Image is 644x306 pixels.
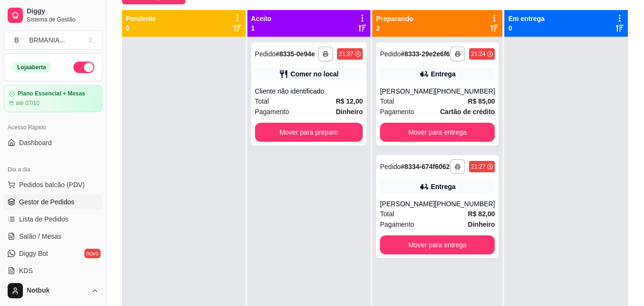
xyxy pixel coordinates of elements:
[27,7,99,16] span: Diggy
[12,35,21,45] span: B
[380,163,401,170] span: Pedido
[336,97,363,105] strong: R$ 12,00
[126,14,156,23] p: Pendente
[27,16,99,23] span: Sistema de Gestão
[19,180,85,190] span: Pedidos balcão (PDV)
[4,246,102,261] a: Diggy Botnovo
[431,69,456,79] div: Entrega
[431,182,456,191] div: Entrega
[12,62,51,73] div: Loja aberta
[19,138,52,148] span: Dashboard
[380,86,435,96] div: [PERSON_NAME]
[19,232,61,241] span: Salão / Mesas
[339,50,353,58] div: 21:37
[468,210,495,218] strong: R$ 82,00
[126,23,156,33] p: 0
[4,4,102,27] a: DiggySistema de Gestão
[251,23,272,33] p: 1
[255,96,269,106] span: Total
[336,108,363,116] strong: Dinheiro
[380,219,414,230] span: Pagamento
[401,163,450,170] strong: # 8334-674f6062
[290,69,338,79] div: Comer no local
[380,96,394,106] span: Total
[18,90,85,97] article: Plano Essencial + Mesas
[376,23,413,33] p: 2
[508,23,544,33] p: 0
[380,209,394,219] span: Total
[471,50,485,58] div: 21:24
[19,266,33,275] span: KDS
[380,123,495,142] button: Mover para entrega
[401,50,450,58] strong: # 8333-29e2e6f6
[4,211,102,227] a: Lista de Pedidos
[380,50,401,58] span: Pedido
[4,229,102,244] a: Salão / Mesas
[16,99,40,107] article: até 07/10
[19,214,69,224] span: Lista de Pedidos
[4,263,102,278] a: KDS
[380,106,414,117] span: Pagamento
[508,14,544,23] p: Em entrega
[435,199,495,209] div: [PHONE_NUMBER]
[251,14,272,23] p: Aceito
[19,197,74,207] span: Gestor de Pedidos
[380,235,495,254] button: Mover para entrega
[4,279,102,302] button: Notbuk
[255,106,289,117] span: Pagamento
[440,108,495,116] strong: Cartão de crédito
[435,86,495,96] div: [PHONE_NUMBER]
[255,86,363,96] div: Cliente não identificado
[19,249,48,258] span: Diggy Bot
[380,199,435,209] div: [PERSON_NAME]
[29,35,65,45] div: BRMANIA ...
[4,194,102,210] a: Gestor de Pedidos
[4,85,102,112] a: Plano Essencial + Mesasaté 07/10
[255,123,363,142] button: Mover para preparo
[4,120,102,135] div: Acesso Rápido
[255,50,276,58] span: Pedido
[468,221,495,228] strong: Dinheiro
[27,286,87,295] span: Notbuk
[376,14,413,23] p: Preparando
[4,31,102,50] button: Select a team
[73,62,94,73] button: Alterar Status
[276,50,315,58] strong: # 8335-0e94e
[4,135,102,150] a: Dashboard
[471,163,485,170] div: 21:27
[4,162,102,177] div: Dia a dia
[468,97,495,105] strong: R$ 85,00
[4,177,102,192] button: Pedidos balcão (PDV)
